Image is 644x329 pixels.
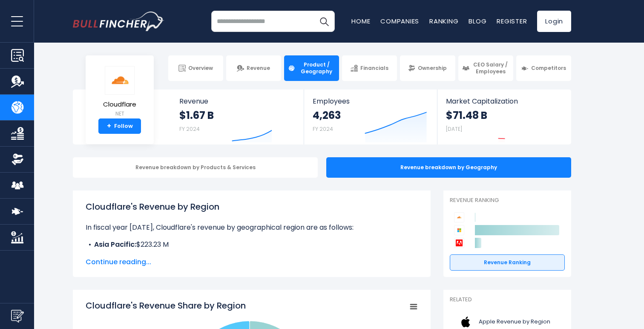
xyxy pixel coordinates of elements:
[479,318,550,326] span: Apple Revenue by Region
[103,110,136,118] small: NET
[531,65,566,72] span: Competitors
[86,257,418,267] span: Continue reading...
[98,118,141,134] a: +Follow
[516,55,571,81] a: Competitors
[73,12,164,31] a: Go to homepage
[437,89,570,144] a: Market Capitalization $71.48 B [DATE]
[400,55,455,81] a: Ownership
[86,300,246,312] tspan: Cloudflare's Revenue Share by Region
[284,55,339,81] a: Product / Geography
[454,238,464,248] img: Adobe competitors logo
[446,125,462,133] small: [DATE]
[469,17,486,26] a: Blog
[179,109,214,122] strong: $1.67 B
[360,65,388,72] span: Financials
[73,157,318,178] div: Revenue breakdown by Products & Services
[351,17,370,26] a: Home
[450,296,565,303] p: Related
[380,17,419,26] a: Companies
[304,89,437,144] a: Employees 4,263 FY 2024
[342,55,397,81] a: Financials
[313,11,335,32] button: Search
[86,222,418,233] p: In fiscal year [DATE], Cloudflare's revenue by geographical region are as follows:
[454,225,464,235] img: Microsoft Corporation competitors logo
[450,197,565,204] p: Revenue Ranking
[86,240,418,250] li: $223.23 M
[73,12,164,31] img: bullfincher logo
[11,153,24,166] img: Ownership
[226,55,281,81] a: Revenue
[429,17,458,26] a: Ranking
[188,65,213,72] span: Overview
[94,250,113,260] b: EMEA:
[313,109,341,122] strong: 4,263
[103,66,137,119] a: Cloudflare NET
[86,200,418,213] h1: Cloudflare's Revenue by Region
[313,97,428,105] span: Employees
[458,55,513,81] a: CEO Salary / Employees
[446,97,562,105] span: Market Capitalization
[418,65,447,72] span: Ownership
[107,122,111,130] strong: +
[326,157,571,178] div: Revenue breakdown by Geography
[168,55,223,81] a: Overview
[94,240,136,249] b: Asia Pacific:
[103,101,136,108] span: Cloudflare
[179,125,200,133] small: FY 2024
[450,254,565,271] a: Revenue Ranking
[313,125,333,133] small: FY 2024
[86,250,418,260] li: $466.50 M
[497,17,527,26] a: Register
[298,61,335,75] span: Product / Geography
[537,11,571,32] a: Login
[171,89,304,144] a: Revenue $1.67 B FY 2024
[446,109,487,122] strong: $71.48 B
[472,61,509,75] span: CEO Salary / Employees
[247,65,270,72] span: Revenue
[454,212,464,222] img: Cloudflare competitors logo
[179,97,296,105] span: Revenue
